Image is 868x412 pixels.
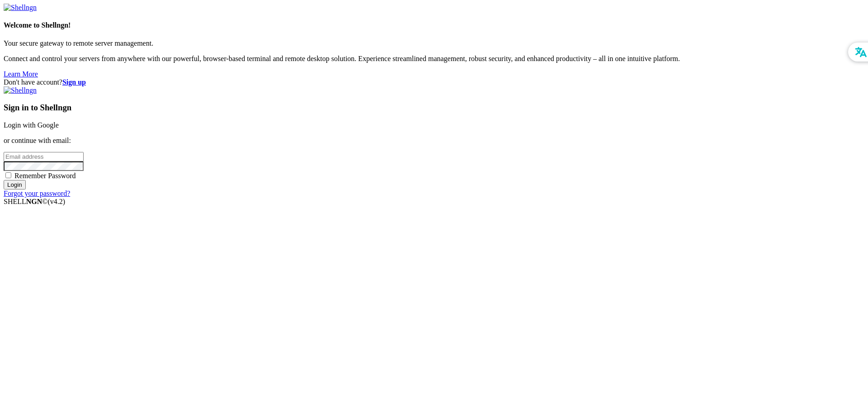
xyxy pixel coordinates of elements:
img: Shellngn [4,86,37,95]
a: Login with Google [4,121,59,129]
h4: Welcome to Shellngn! [4,21,864,29]
span: 4.2.0 [48,198,66,205]
h3: Sign in to Shellngn [4,103,864,113]
b: NGN [26,198,42,205]
input: Remember Password [5,172,11,178]
input: Login [4,180,26,189]
a: Sign up [62,78,86,86]
div: Don't have account? [4,78,864,86]
p: Your secure gateway to remote server management. [4,39,864,47]
p: or continue with email: [4,137,864,145]
img: Shellngn [4,4,37,12]
a: Learn More [4,70,38,78]
a: Forgot your password? [4,189,70,197]
span: SHELL © [4,198,65,205]
p: Connect and control your servers from anywhere with our powerful, browser-based terminal and remo... [4,55,864,63]
span: Remember Password [14,172,76,180]
input: Email address [4,152,84,161]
